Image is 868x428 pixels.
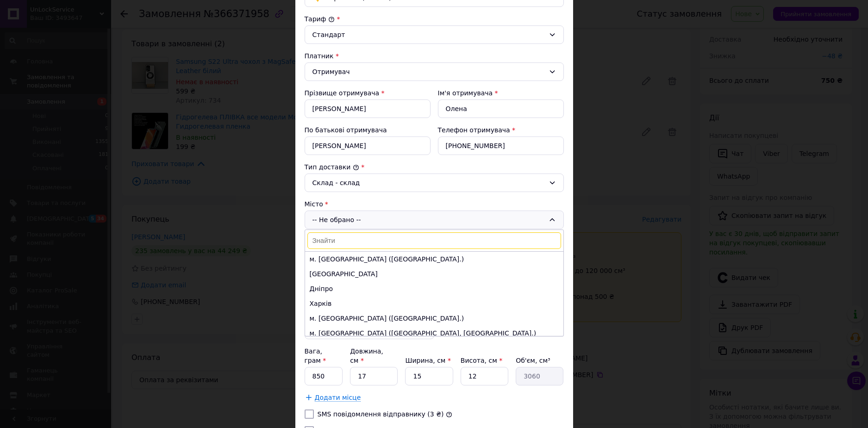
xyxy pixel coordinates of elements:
[438,136,564,155] input: +380
[461,357,502,364] label: Висота, см
[305,89,380,97] label: Прізвище отримувача
[305,311,563,326] li: м. [GEOGRAPHIC_DATA] ([GEOGRAPHIC_DATA].)
[305,326,563,341] li: м. [GEOGRAPHIC_DATA] ([GEOGRAPHIC_DATA], [GEOGRAPHIC_DATA].)
[350,347,383,364] label: Довжина, см
[305,347,326,364] label: Вага, грам
[305,199,564,209] div: Місто
[405,357,450,364] label: Ширина, см
[305,211,564,229] div: -- Не обрано --
[516,356,563,365] div: Об'єм, см³
[312,30,545,40] div: Стандарт
[438,89,493,97] label: Ім'я отримувача
[315,394,361,402] span: Додати місце
[305,296,563,311] li: Харків
[438,126,510,134] label: Телефон отримувача
[318,410,444,418] label: SMS повідомлення відправнику (3 ₴)
[312,67,545,77] div: Отримувач
[305,14,564,24] div: Тариф
[305,126,387,134] label: По батькові отримувача
[307,232,561,249] input: Знайти
[312,178,545,188] div: Склад - склад
[305,162,564,172] div: Тип доставки
[305,252,563,267] li: м. [GEOGRAPHIC_DATA] ([GEOGRAPHIC_DATA].)
[305,281,563,296] li: Дніпро
[305,51,564,61] div: Платник
[305,267,563,281] li: [GEOGRAPHIC_DATA]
